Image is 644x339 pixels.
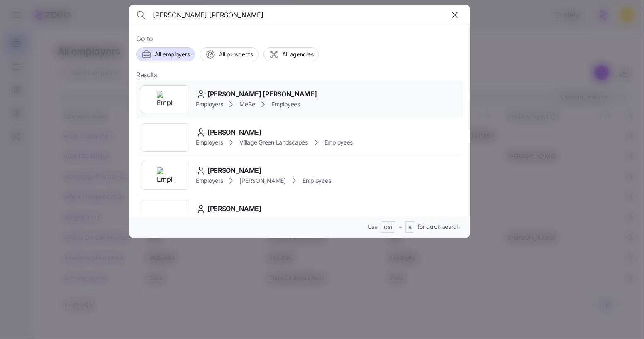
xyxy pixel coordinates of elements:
[263,47,319,61] button: All agencies
[282,50,314,59] span: All agencies
[368,223,378,231] span: Use
[417,223,460,231] span: for quick search
[196,138,223,147] span: Employers
[207,89,317,99] span: [PERSON_NAME] [PERSON_NAME]
[239,100,255,108] span: MeBe
[136,34,463,44] span: Go to
[219,50,253,59] span: All prospects
[239,177,285,185] span: [PERSON_NAME]
[239,138,307,147] span: Village Green Landscapes
[196,100,223,108] span: Employers
[196,177,223,185] span: Employers
[155,50,190,59] span: All employers
[302,177,331,185] span: Employees
[398,223,402,231] span: +
[408,224,412,231] span: B
[324,138,353,147] span: Employees
[157,91,173,108] img: Employer logo
[157,167,173,184] img: Employer logo
[200,47,258,61] button: All prospects
[207,204,261,214] span: [PERSON_NAME]
[207,127,261,138] span: [PERSON_NAME]
[207,165,261,176] span: [PERSON_NAME]
[271,100,300,108] span: Employees
[136,47,195,61] button: All employers
[136,70,157,80] span: Results
[384,224,392,231] span: Ctrl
